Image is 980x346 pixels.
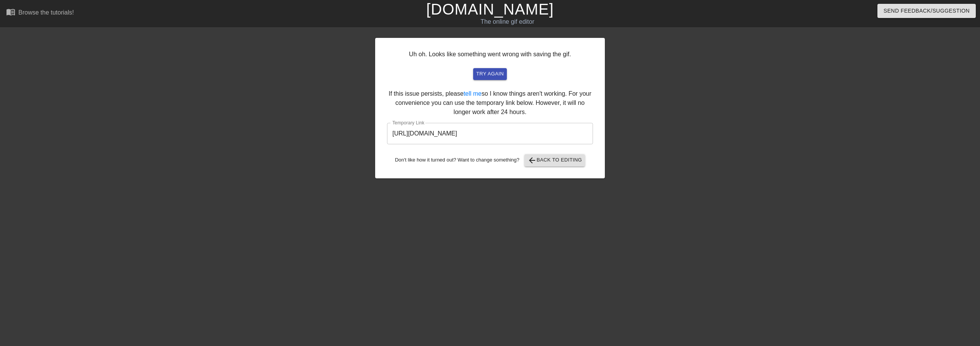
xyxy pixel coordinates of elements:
[884,6,970,16] span: Send Feedback/Suggestion
[6,7,74,19] a: Browse the tutorials!
[473,68,507,80] button: try again
[375,38,605,178] div: Uh oh. Looks like something went wrong with saving the gif. If this issue persists, please so I k...
[426,1,554,18] a: [DOMAIN_NAME]
[476,70,504,78] span: try again
[387,154,593,166] div: Don't like how it turned out? Want to change something?
[18,9,74,16] div: Browse the tutorials!
[524,154,585,166] button: Back to Editing
[528,156,582,165] span: Back to Editing
[6,7,15,16] span: menu_book
[330,17,684,26] div: The online gif editor
[387,123,593,144] input: bare
[528,156,537,165] span: arrow_back
[877,4,976,18] button: Send Feedback/Suggestion
[464,90,482,97] a: tell me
